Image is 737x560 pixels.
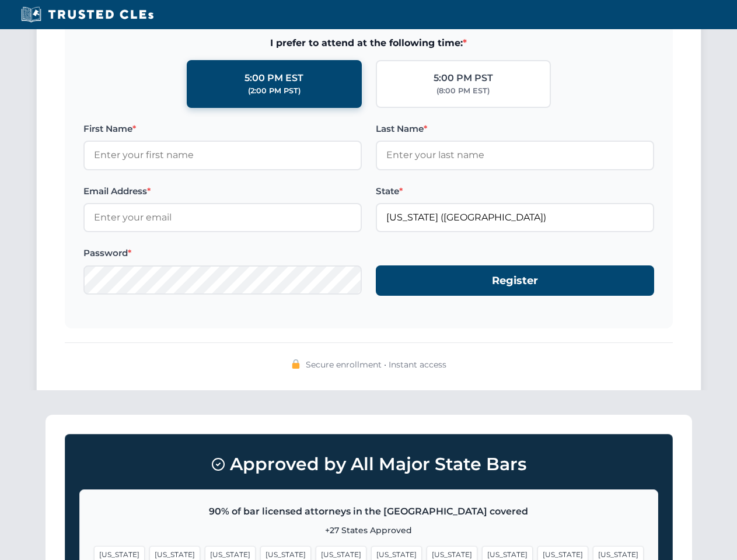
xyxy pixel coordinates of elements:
[376,122,654,136] label: Last Name
[434,71,493,86] div: 5:00 PM PST
[244,71,303,86] div: 5:00 PM EST
[291,359,301,369] img: 🔒
[83,203,362,232] input: Enter your email
[94,504,644,519] p: 90% of bar licensed attorneys in the [GEOGRAPHIC_DATA] covered
[83,122,362,136] label: First Name
[83,141,362,170] input: Enter your first name
[18,6,157,23] img: Trusted CLEs
[83,184,362,198] label: Email Address
[376,265,654,296] button: Register
[79,449,658,480] h3: Approved by All Major State Bars
[83,36,654,51] span: I prefer to attend at the following time:
[83,246,362,260] label: Password
[376,141,654,170] input: Enter your last name
[376,203,654,232] input: Georgia (GA)
[436,85,490,97] div: (8:00 PM EST)
[94,524,644,537] p: +27 States Approved
[306,358,446,371] span: Secure enrollment • Instant access
[248,85,301,97] div: (2:00 PM PST)
[376,184,654,198] label: State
